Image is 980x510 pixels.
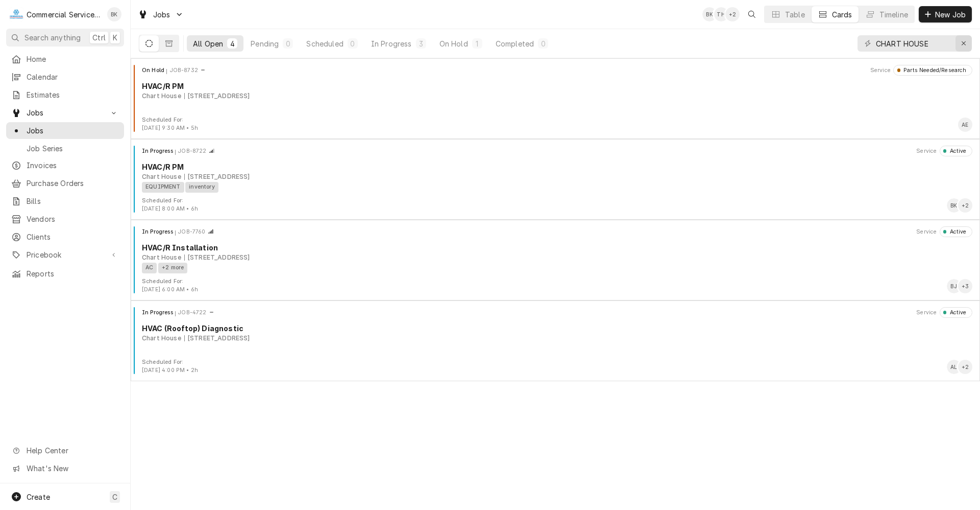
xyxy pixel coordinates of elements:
div: Brandon Johnson's Avatar [947,279,961,293]
div: Object Extra Context Footer Value [142,286,198,294]
a: Bills [6,193,124,210]
div: Card Header [135,226,976,237]
div: Object Status [940,226,972,237]
div: Tricia Hansen's Avatar [714,7,728,21]
div: 4 [229,38,235,49]
div: 1 [474,38,480,49]
div: Object Subtext Primary [142,172,181,181]
div: Bill Key's Avatar [947,198,961,213]
div: BK [947,198,961,213]
div: Parts Needed/Research [900,66,967,75]
div: Object ID [170,66,198,75]
a: Home [6,51,124,67]
a: Go to Help Center [6,442,124,459]
div: Pending [251,38,279,49]
div: Object Tag List [142,182,969,193]
div: 0 [285,38,291,49]
a: Go to What's New [6,460,124,477]
div: Brian Key's Avatar [107,7,121,21]
div: Card Header Primary Content [142,146,215,156]
span: Ctrl [92,32,106,43]
span: Jobs [27,107,104,118]
div: Object Extra Context Footer Label [142,116,198,124]
span: Calendar [27,72,119,82]
span: Help Center [27,445,118,456]
div: Card Header Primary Content [142,226,214,237]
span: Invoices [27,160,119,171]
div: Timeline [879,9,908,20]
div: Object State [142,309,176,317]
span: Clients [27,231,119,242]
div: inventory [185,182,218,193]
span: Purchase Orders [27,178,119,189]
span: C [112,492,117,502]
a: Job Series [6,140,124,157]
div: +2 more [158,263,187,273]
div: Card Footer [135,358,976,375]
button: Erase input [955,35,972,52]
div: Card Footer [135,277,976,294]
a: Estimates [6,86,124,103]
span: Home [27,54,119,64]
div: Object Status [940,146,972,156]
div: Object Subtext Secondary [184,172,250,181]
div: Adam Lucero's Avatar [947,360,961,374]
div: Object Subtext [142,253,972,262]
a: Jobs [6,122,124,139]
div: Card Footer [135,116,976,132]
div: Object Extra Context Footer Value [142,366,198,375]
div: Card Header Secondary Content [916,146,972,156]
div: Object Subtext [142,172,972,181]
span: [DATE] 9:30 AM • 5h [142,125,198,131]
div: Scheduled [306,38,343,49]
a: Vendors [6,211,124,227]
div: Card Body [135,161,976,192]
div: Brian Key's Avatar [702,7,717,21]
div: Object Title [142,242,972,253]
div: Object State [142,147,176,155]
div: 3 [418,38,424,49]
div: Card Footer Extra Context [142,116,198,132]
div: EQUIPMENT [142,182,184,193]
div: C [9,7,23,21]
div: Card Header [135,146,976,156]
span: [DATE] 4:00 PM • 2h [142,367,198,374]
a: Go to Pricebook [6,246,124,263]
div: Object Subtext Secondary [184,91,250,101]
div: Object Subtext Primary [142,334,181,343]
div: Object Title [142,81,972,91]
div: TH [714,7,728,21]
div: All Open [193,38,223,49]
div: Commercial Service Co.'s Avatar [9,7,23,21]
div: BK [107,7,121,21]
div: Object Subtext Secondary [184,334,250,343]
div: Object Subtext Secondary [184,253,250,262]
div: Object Extra Context Footer Value [142,124,198,132]
div: In Progress [371,38,412,49]
div: Object ID [178,309,206,317]
div: Object Extra Context Header [916,147,937,155]
div: Card Footer Primary Content [958,118,972,132]
button: Open search [744,6,760,22]
span: What's New [27,463,118,474]
div: Card Footer Primary Content [947,360,972,374]
div: + 2 [725,7,740,21]
div: Object State [142,228,176,236]
div: Object State [142,66,167,75]
div: Object Subtext Primary [142,253,181,262]
span: Jobs [27,125,119,136]
input: Keyword search [876,35,952,52]
div: Object ID [178,147,206,155]
div: Object Status [940,307,972,317]
div: Card Body [135,81,976,101]
a: Go to Jobs [6,104,124,121]
div: Active [946,309,966,317]
span: Estimates [27,89,119,100]
span: Search anything [24,32,81,43]
div: Object Subtext Primary [142,91,181,101]
span: [DATE] 6:00 AM • 6h [142,286,198,293]
a: Go to Jobs [134,6,188,23]
div: Object Extra Context Header [916,228,937,236]
div: Object Subtext [142,91,972,101]
div: + 3 [958,279,972,293]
